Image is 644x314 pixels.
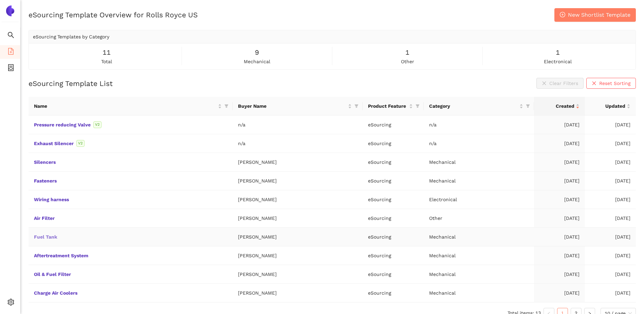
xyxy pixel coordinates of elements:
span: Updated [590,102,625,110]
td: eSourcing [363,116,424,134]
th: this column's title is Product Feature,this column is sortable [363,97,424,116]
td: Electronical [424,190,534,209]
td: Mechanical [424,172,534,190]
span: Buyer Name [238,102,347,110]
td: [PERSON_NAME] [233,246,363,265]
td: [PERSON_NAME] [233,209,363,228]
td: [DATE] [585,134,636,153]
td: [DATE] [585,246,636,265]
span: close [592,81,596,86]
span: container [7,62,14,75]
span: 1 [556,47,560,58]
td: [DATE] [534,209,585,228]
td: Mechanical [424,153,534,172]
td: eSourcing [363,134,424,153]
span: search [7,29,14,43]
span: mechanical [244,58,270,65]
td: [DATE] [534,153,585,172]
span: setting [7,296,14,310]
td: [DATE] [534,284,585,302]
td: [PERSON_NAME] [233,153,363,172]
span: filter [223,101,230,111]
td: [DATE] [534,246,585,265]
td: [PERSON_NAME] [233,172,363,190]
td: [DATE] [585,172,636,190]
td: n/a [233,134,363,153]
th: this column's title is Category,this column is sortable [424,97,534,116]
td: eSourcing [363,246,424,265]
span: V2 [76,140,85,147]
span: filter [414,101,421,111]
span: filter [354,104,358,108]
td: [PERSON_NAME] [233,265,363,284]
span: filter [526,104,530,108]
span: filter [353,101,360,111]
span: Reset Sorting [599,80,630,87]
span: file-add [7,46,14,59]
td: [DATE] [585,284,636,302]
td: [DATE] [585,153,636,172]
span: plus-circle [560,12,565,18]
td: Mechanical [424,265,534,284]
td: [PERSON_NAME] [233,190,363,209]
img: Logo [5,5,16,16]
td: n/a [424,116,534,134]
td: [DATE] [585,209,636,228]
td: eSourcing [363,209,424,228]
td: [DATE] [534,265,585,284]
span: eSourcing Templates by Category [33,34,109,39]
button: closeClear Filters [536,78,584,89]
span: Name [34,102,217,110]
td: Mechanical [424,284,534,302]
span: Created [539,102,574,110]
span: 11 [103,47,111,58]
td: eSourcing [363,190,424,209]
span: filter [224,104,228,108]
button: closeReset Sorting [586,78,636,89]
th: this column's title is Updated,this column is sortable [585,97,636,116]
span: other [401,58,414,65]
button: plus-circleNew Shortlist Template [554,8,636,22]
td: [DATE] [534,172,585,190]
td: eSourcing [363,228,424,246]
span: New Shortlist Template [568,11,630,19]
td: eSourcing [363,172,424,190]
td: eSourcing [363,284,424,302]
td: [DATE] [585,190,636,209]
td: [DATE] [534,190,585,209]
td: n/a [233,116,363,134]
span: electronical [544,58,572,65]
th: this column's title is Name,this column is sortable [29,97,233,116]
span: 1 [405,47,409,58]
h2: eSourcing Template Overview for Rolls Royce US [29,10,198,20]
span: filter [416,104,420,108]
th: this column's title is Buyer Name,this column is sortable [233,97,363,116]
td: [DATE] [585,228,636,246]
td: Other [424,209,534,228]
td: [DATE] [534,116,585,134]
td: [DATE] [534,134,585,153]
td: eSourcing [363,153,424,172]
td: [PERSON_NAME] [233,284,363,302]
td: eSourcing [363,265,424,284]
h2: eSourcing Template List [29,78,113,88]
span: Product Feature [368,102,408,110]
td: n/a [424,134,534,153]
span: V2 [93,121,102,128]
td: [PERSON_NAME] [233,228,363,246]
td: Mechanical [424,228,534,246]
span: 9 [255,47,259,58]
td: [DATE] [585,116,636,134]
td: Mechanical [424,246,534,265]
td: [DATE] [534,228,585,246]
td: [DATE] [585,265,636,284]
span: filter [525,101,531,111]
span: Category [429,102,518,110]
span: total [101,58,112,65]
